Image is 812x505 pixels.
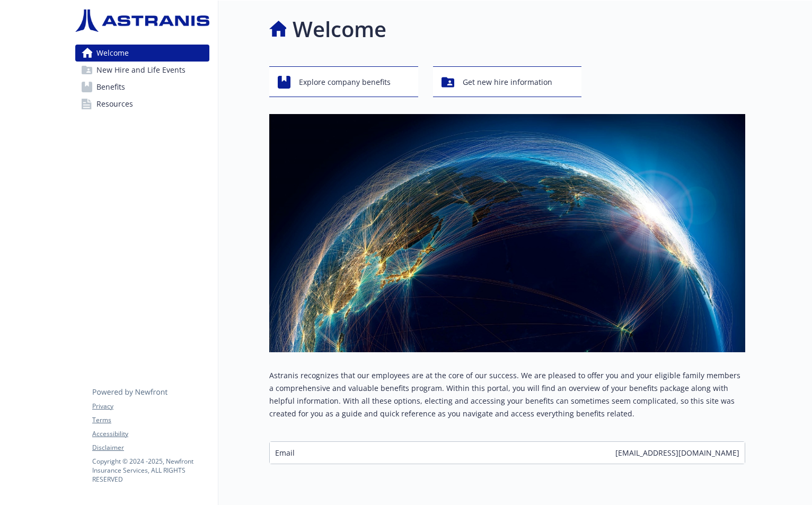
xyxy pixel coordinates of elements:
a: Terms [92,415,209,425]
a: Benefits [75,79,209,95]
span: Resources [96,95,133,112]
a: Resources [75,95,209,112]
a: New Hire and Life Events [75,62,209,79]
a: Disclaimer [92,443,209,452]
span: Welcome [96,45,129,62]
a: Privacy [92,402,209,411]
span: New Hire and Life Events [96,62,186,79]
p: Copyright © 2024 - 2025 , Newfront Insurance Services, ALL RIGHTS RESERVED [92,457,209,484]
span: [EMAIL_ADDRESS][DOMAIN_NAME] [615,447,739,458]
p: Astranis recognizes that our employees are at the core of our success. We are pleased to offer yo... [269,369,745,420]
a: Welcome [75,45,209,62]
span: Email [275,447,295,458]
span: Get new hire information [463,72,552,92]
span: Explore company benefits [299,72,391,92]
button: Get new hire information [433,66,582,97]
span: Benefits [96,79,125,95]
img: overview page banner [269,114,745,352]
a: Accessibility [92,429,209,439]
h1: Welcome [293,13,386,45]
button: Explore company benefits [269,66,418,97]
